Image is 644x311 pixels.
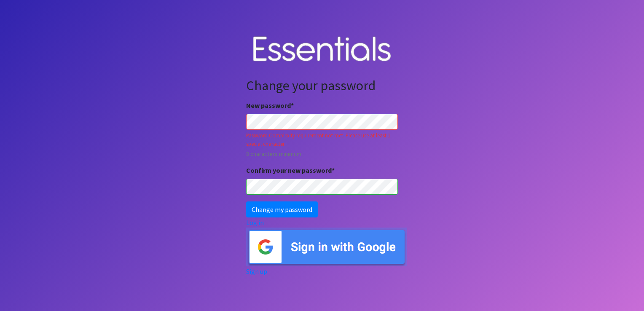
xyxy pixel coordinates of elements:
[246,165,335,175] label: Confirm your new password
[246,100,294,110] label: New password
[246,267,267,276] a: Sign up
[246,201,318,217] input: Change my password
[246,28,398,71] img: Human Essentials
[332,166,335,174] abbr: required
[246,78,398,94] h2: Change your password
[246,228,407,266] img: Sign in with Google
[246,131,398,147] div: Password Complexity requirement not met. Please use at least 1 special character
[291,101,294,110] abbr: required
[246,150,398,158] small: 8 characters minimum
[246,218,264,227] a: Log in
